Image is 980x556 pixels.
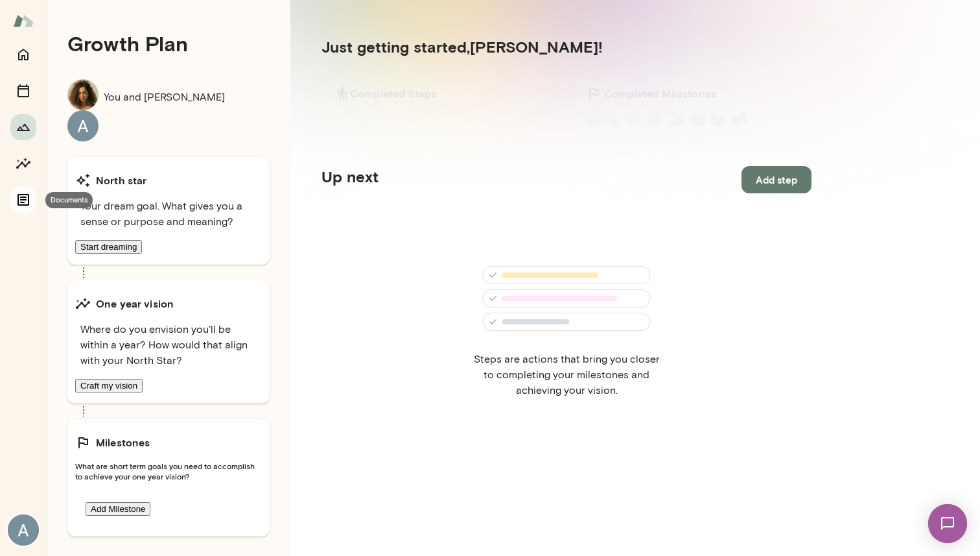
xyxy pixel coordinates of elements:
span: Your dream goal. What gives you a sense or purpose and meaning? [75,199,262,230]
button: Growth Plan [10,114,36,140]
button: Add Milestone [86,502,150,516]
button: Insights [10,151,36,176]
h4: Growth Plan [67,31,270,56]
img: Akarsh Khatagalli [67,110,99,141]
button: Start dreaming [75,240,142,254]
div: Documents [45,192,93,208]
button: Sessions [10,78,36,104]
button: Craft my vision [75,379,143,393]
span: Steps are actions that bring you closer to completing your milestones and achieving your vision. [468,352,665,398]
img: Najla Elmachtoub [67,79,99,110]
p: You and [PERSON_NAME] [104,90,225,131]
h6: One year vision [96,296,174,311]
button: Add step [741,166,811,193]
h6: North star [96,173,147,188]
div: Add Milestone [75,492,262,526]
img: Mento [13,8,34,33]
button: Documents [10,187,36,213]
h6: Completed Milestones [604,86,716,101]
span: Where do you envision you'll be within a year? How would that align with your North Star? [75,322,262,369]
h6: Milestones [96,435,150,450]
h5: Up next [321,166,379,193]
h6: Completed Steps [350,86,436,101]
span: What are short term goals you need to accomplish to achieve your one year vision? [75,461,262,481]
button: Home [10,42,36,67]
h5: Just getting started, [PERSON_NAME] ! [321,36,811,57]
img: Akarsh Khatagalli [8,514,39,546]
